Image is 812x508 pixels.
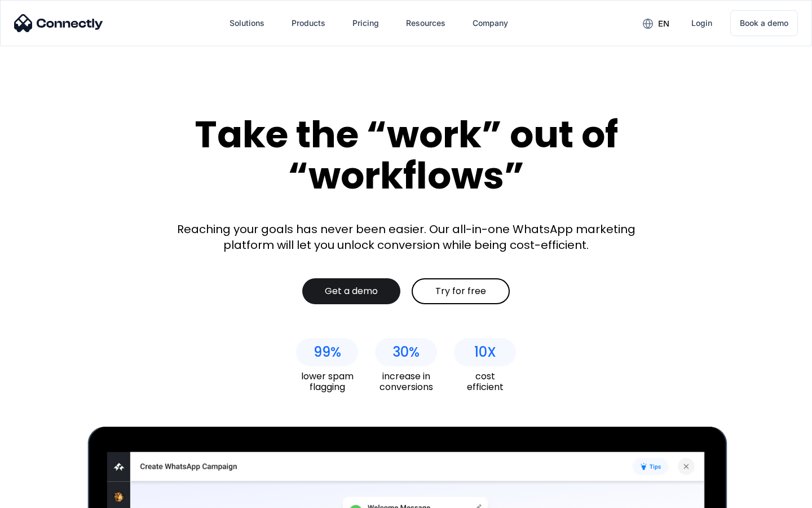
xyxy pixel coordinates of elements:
[406,15,445,31] div: Resources
[152,114,660,196] div: Take the “work” out of “workflows”
[682,10,721,37] a: Login
[325,286,378,297] div: Get a demo
[14,14,103,32] img: Connectly Logo
[454,371,516,392] div: cost efficient
[23,488,68,504] ul: Language list
[11,488,68,504] aside: Language selected: English
[658,16,669,32] div: en
[375,371,437,392] div: increase in conversions
[352,15,379,31] div: Pricing
[473,15,508,31] div: Company
[474,344,496,360] div: 10X
[296,371,358,392] div: lower spam flagging
[412,278,510,304] a: Try for free
[169,221,643,253] div: Reaching your goals has never been easier. Our all-in-one WhatsApp marketing platform will let yo...
[314,344,341,360] div: 99%
[292,15,325,31] div: Products
[343,10,388,37] a: Pricing
[691,15,712,31] div: Login
[435,286,486,297] div: Try for free
[302,278,400,304] a: Get a demo
[730,10,798,36] a: Book a demo
[230,15,264,31] div: Solutions
[392,344,420,360] div: 30%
